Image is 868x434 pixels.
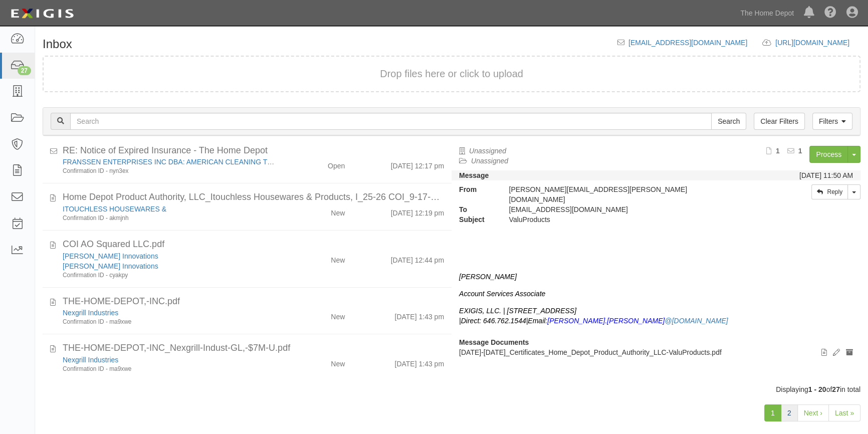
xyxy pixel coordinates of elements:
div: Displaying of in total [35,384,868,394]
div: New [331,204,345,218]
a: Clear Filters [754,113,804,130]
a: [PERSON_NAME] Innovations [63,252,158,260]
img: logo-5460c22ac91f19d4615b14bd174203de0afe785f0fc80cf4dbbc73dc1793850b.png [8,5,77,23]
a: 1 [764,404,781,421]
div: [DATE] 12:44 pm [391,251,444,265]
a: [PERSON_NAME] Innovations [63,262,158,270]
div: Oliver Innovations [63,261,279,271]
strong: From [452,184,502,194]
div: Confirmation ID - ma9xwe [63,365,279,373]
strong: Message Documents [459,338,529,346]
div: Confirmation ID - ma9xwe [63,318,279,326]
i: [PERSON_NAME].[PERSON_NAME] [547,317,728,325]
a: The Home Depot [735,3,799,23]
a: Next › [797,404,829,421]
button: Drop files here or click to upload [380,67,523,81]
div: inbox@thdmerchandising.complianz.com [502,204,751,214]
a: [URL][DOMAIN_NAME] [775,39,860,47]
strong: Message [459,171,489,179]
h1: Inbox [43,38,72,51]
b: 1 - 20 [808,385,826,393]
p: [DATE]-[DATE]_Certificates_Home_Depot_Product_Authority_LLC-ValuProducts.pdf [459,347,853,357]
div: Open [328,157,345,171]
a: Unassigned [471,157,508,165]
b: 1 [798,147,802,155]
div: Confirmation ID - nyn3ex [63,167,279,175]
div: ITOUCHLESS HOUSEWARES & [63,204,279,214]
div: THE-HOME-DEPOT,-INC_Nexgrill-Indust-GL,-$7M-U.pdf [63,342,444,355]
a: Nexgrill Industries [63,309,118,317]
div: [DATE] 12:19 pm [391,204,444,218]
div: RE: Notice of Expired Insurance - The Home Depot [63,144,444,157]
div: New [331,251,345,265]
a: ITOUCHLESS HOUSEWARES & [63,205,166,213]
i: View [821,349,827,356]
b: 27 [832,385,840,393]
i: Archive document [846,349,853,356]
i: EXIGIS, LLC. | [STREET_ADDRESS] |Direct: 646.762.1544|Email: [459,307,576,325]
div: Confirmation ID - akmjnh [63,214,279,223]
input: Search [711,113,746,130]
a: Process [809,146,848,163]
div: New [331,308,345,322]
div: ValuProducts [502,214,751,225]
a: Nexgrill Industries [63,356,118,364]
div: Nexgrill Industries [63,308,279,318]
strong: To [452,204,502,214]
i: Account Services Associate [459,290,545,298]
a: [EMAIL_ADDRESS][DOMAIN_NAME] [628,39,747,47]
strong: Subject [452,214,502,225]
div: THE-HOME-DEPOT,-INC.pdf [63,295,444,308]
b: 1 [776,147,780,155]
div: [DATE] 12:17 pm [391,157,444,171]
a: FRANSSEN ENTERPRISES INC DBA: AMERICAN CLEANING TECHNOLOGIES [63,158,319,166]
div: 27 [18,66,31,75]
a: Filters [812,113,852,130]
a: @[DOMAIN_NAME] [665,317,728,325]
a: Last » [828,404,860,421]
i: [PERSON_NAME] [459,273,517,281]
a: Unassigned [469,147,506,155]
input: Search [70,113,712,130]
i: Edit document [833,349,840,356]
div: New [331,355,345,369]
a: Reply [811,184,848,199]
a: 2 [781,404,798,421]
div: [DATE] 11:50 AM [799,170,853,180]
i: Help Center - Complianz [824,7,836,19]
div: [PERSON_NAME][EMAIL_ADDRESS][PERSON_NAME][DOMAIN_NAME] [502,184,751,204]
div: Nexgrill Industries [63,355,279,365]
div: [DATE] 1:43 pm [394,308,444,322]
div: Oliver Innovations [63,251,279,261]
div: COI AO Squared LLC.pdf [63,238,444,251]
div: Confirmation ID - cyakpy [63,271,279,280]
div: [DATE] 1:43 pm [394,355,444,369]
div: Home Depot Product Authority, LLC_Itouchless Housewares & Products, I_25-26 COI_9-17-2025_2015989... [63,191,444,204]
